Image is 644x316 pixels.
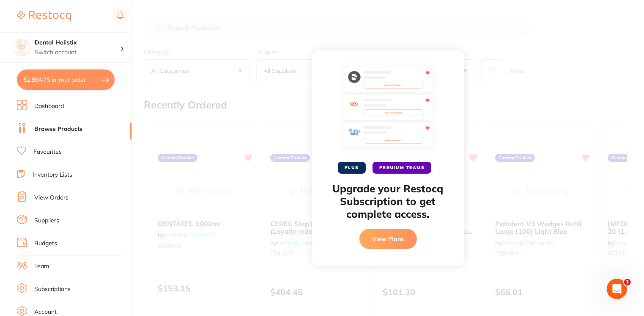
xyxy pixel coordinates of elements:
[344,67,433,152] img: favourites-preview.svg
[34,125,82,133] a: Browse Products
[33,148,62,156] a: Favourites
[34,239,57,248] a: Budgets
[34,194,69,202] a: View Orders
[624,279,631,286] span: 1
[17,11,71,21] img: Restocq Logo
[607,279,627,299] iframe: Intercom live chat
[373,162,432,174] span: PREMIUM TEAMS
[359,229,417,249] button: View Plans
[34,216,59,225] a: Suppliers
[35,39,120,47] h4: Dental Holistix
[34,102,64,111] a: Dashboard
[13,39,30,56] img: Dental Holistix
[34,262,49,271] a: Team
[34,285,71,294] a: Subscriptions
[338,162,366,174] span: PLUS
[35,48,120,57] p: Switch account
[329,182,447,220] h2: Upgrade your Restocq Subscription to get complete access.
[17,6,71,26] a: Restocq Logo
[33,171,72,179] a: Inventory Lists
[17,69,115,90] button: $2,884.75 in your order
